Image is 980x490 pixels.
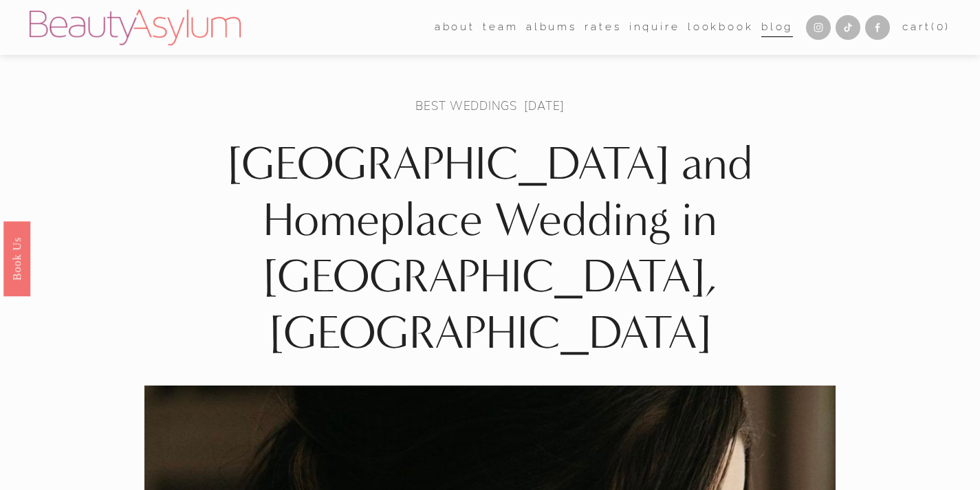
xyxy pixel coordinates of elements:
a: folder dropdown [483,17,518,38]
a: Rates [585,17,621,38]
span: team [483,18,518,37]
span: [DATE] [524,98,564,113]
a: Facebook [865,15,890,40]
a: folder dropdown [435,17,475,38]
a: Best Weddings [415,98,516,113]
span: about [435,18,475,37]
img: Beauty Asylum | Bridal Hair &amp; Makeup Charlotte &amp; Atlanta [30,10,241,45]
span: 0 [937,21,946,33]
a: Blog [761,17,793,38]
a: 0 items in cart [902,18,950,37]
a: Book Us [3,221,30,296]
a: TikTok [836,15,860,40]
a: Lookbook [688,17,754,38]
a: albums [526,17,577,38]
a: Inquire [629,17,680,38]
span: ( ) [931,21,950,33]
a: Instagram [806,15,831,40]
h1: [GEOGRAPHIC_DATA] and Homeplace Wedding in [GEOGRAPHIC_DATA], [GEOGRAPHIC_DATA] [144,136,836,361]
